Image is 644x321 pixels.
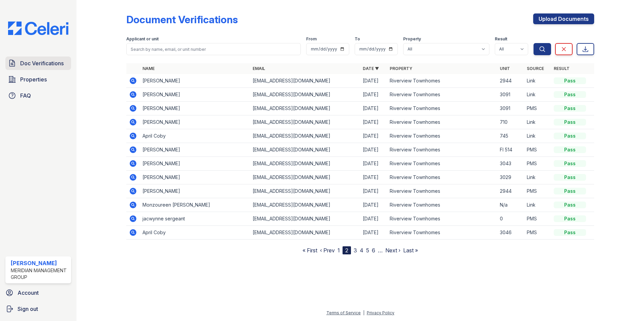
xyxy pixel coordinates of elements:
td: [PERSON_NAME] [140,157,250,171]
td: [EMAIL_ADDRESS][DOMAIN_NAME] [250,157,360,171]
td: April Coby [140,129,250,143]
label: Result [495,36,507,42]
td: [DATE] [360,88,387,102]
td: PMS [524,212,551,226]
td: Riverview Townhomes [387,115,497,129]
div: Pass [554,215,586,222]
td: [DATE] [360,226,387,240]
td: [EMAIL_ADDRESS][DOMAIN_NAME] [250,184,360,198]
a: 1 [337,247,340,254]
div: Pass [554,229,586,236]
a: Next › [385,247,400,254]
div: | [363,310,364,315]
a: Sign out [3,302,74,316]
td: [EMAIL_ADDRESS][DOMAIN_NAME] [250,171,360,184]
a: Terms of Service [326,310,361,315]
td: Link [524,115,551,129]
a: Date ▼ [363,66,379,71]
a: FAQ [5,89,71,102]
div: Pass [554,133,586,139]
label: To [355,36,360,42]
div: Pass [554,202,586,208]
a: Result [554,66,570,71]
td: 3046 [497,226,524,240]
a: Source [527,66,544,71]
td: jacwynne sergeant [140,212,250,226]
a: Email [253,66,265,71]
td: [DATE] [360,74,387,88]
td: N/a [497,198,524,212]
td: 710 [497,115,524,129]
label: Property [403,36,421,42]
span: … [378,246,383,254]
a: Name [142,66,155,71]
a: « First [302,247,317,254]
td: [DATE] [360,102,387,115]
div: Pass [554,188,586,194]
td: [EMAIL_ADDRESS][DOMAIN_NAME] [250,226,360,240]
td: PMS [524,184,551,198]
td: [EMAIL_ADDRESS][DOMAIN_NAME] [250,115,360,129]
div: Pass [554,91,586,98]
td: [DATE] [360,171,387,184]
label: Applicant or unit [126,36,159,42]
span: Properties [20,75,47,83]
td: [PERSON_NAME] [140,171,250,184]
div: Pass [554,174,586,181]
td: [DATE] [360,184,387,198]
td: Riverview Townhomes [387,171,497,184]
div: Pass [554,119,586,126]
td: Riverview Townhomes [387,157,497,171]
td: [EMAIL_ADDRESS][DOMAIN_NAME] [250,129,360,143]
td: Riverview Townhomes [387,184,497,198]
div: Meridian Management Group [11,267,68,281]
label: From [306,36,317,42]
td: [PERSON_NAME] [140,143,250,157]
td: Riverview Townhomes [387,129,497,143]
td: Riverview Townhomes [387,74,497,88]
a: Upload Documents [533,13,594,24]
a: 5 [366,247,369,254]
td: Riverview Townhomes [387,198,497,212]
img: CE_Logo_Blue-a8612792a0a2168367f1c8372b55b34899dd931a85d93a1a3d3e32e68fde9ad4.png [3,22,74,35]
a: Property [390,66,412,71]
td: [EMAIL_ADDRESS][DOMAIN_NAME] [250,143,360,157]
td: PMS [524,102,551,115]
td: [PERSON_NAME] [140,102,250,115]
td: Riverview Townhomes [387,143,497,157]
td: PMS [524,226,551,240]
span: FAQ [20,92,31,100]
td: Link [524,198,551,212]
td: [DATE] [360,143,387,157]
td: PMS [524,143,551,157]
span: Account [18,289,39,297]
div: Pass [554,77,586,84]
a: 4 [360,247,363,254]
td: [DATE] [360,198,387,212]
td: [EMAIL_ADDRESS][DOMAIN_NAME] [250,198,360,212]
a: ‹ Prev [320,247,335,254]
a: Doc Verifications [5,57,71,70]
span: Doc Verifications [20,59,64,67]
td: Monzoureen [PERSON_NAME] [140,198,250,212]
td: [PERSON_NAME] [140,74,250,88]
td: 2944 [497,184,524,198]
div: Pass [554,160,586,167]
div: Pass [554,105,586,112]
td: Riverview Townhomes [387,102,497,115]
span: Sign out [18,305,38,313]
td: [DATE] [360,212,387,226]
td: April Coby [140,226,250,240]
td: [EMAIL_ADDRESS][DOMAIN_NAME] [250,212,360,226]
a: 6 [372,247,375,254]
td: 745 [497,129,524,143]
td: [EMAIL_ADDRESS][DOMAIN_NAME] [250,74,360,88]
td: 0 [497,212,524,226]
div: Pass [554,146,586,153]
td: Link [524,129,551,143]
td: 3043 [497,157,524,171]
td: Link [524,74,551,88]
td: Fl 514 [497,143,524,157]
a: Last » [403,247,418,254]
